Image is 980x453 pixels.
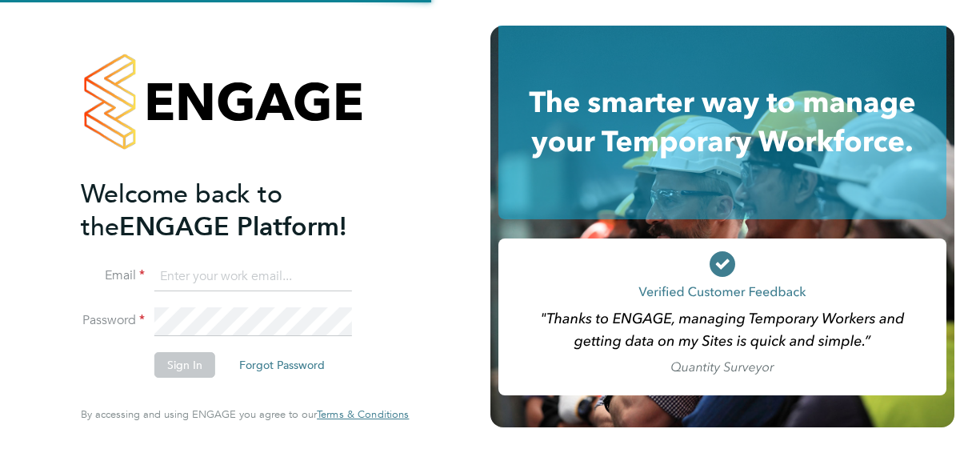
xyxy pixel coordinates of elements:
label: Password [81,312,145,329]
span: Terms & Conditions [317,407,409,421]
button: Forgot Password [226,352,338,378]
h2: ENGAGE Platform! [81,178,393,243]
label: Email [81,267,145,284]
button: Sign In [154,352,215,378]
span: Welcome back to the [81,178,282,243]
input: Enter your work email... [154,263,352,291]
a: Terms & Conditions [317,408,409,421]
span: By accessing and using ENGAGE you agree to our [81,407,409,421]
